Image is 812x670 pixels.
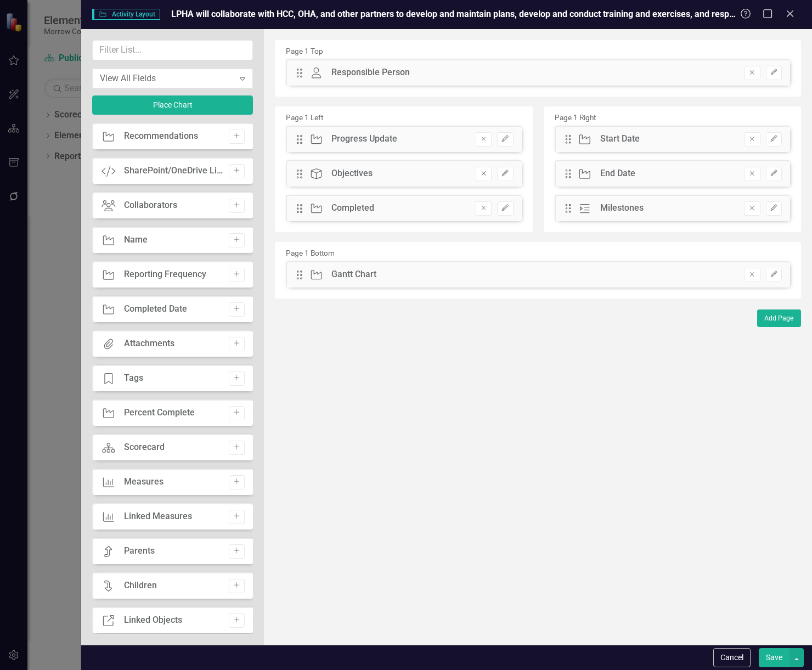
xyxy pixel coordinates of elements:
[124,268,206,281] div: Reporting Frequency
[92,40,253,60] input: Filter List...
[124,199,177,212] div: Collaborators
[124,303,187,316] div: Completed Date
[600,133,640,145] div: Start Date
[331,268,376,281] div: Gantt Chart
[331,133,397,145] div: Progress Update
[124,441,165,454] div: Scorecard
[331,66,410,79] div: Responsible Person
[124,234,148,246] div: Name
[331,202,374,215] div: Completed
[124,165,223,177] div: SharePoint/OneDrive Link
[124,579,157,592] div: Children
[600,202,644,215] div: Milestones
[286,47,323,55] small: Page 1 Top
[100,72,234,85] div: View All Fields
[757,309,801,327] button: Add Page
[124,407,195,419] div: Percent Complete
[286,113,323,122] small: Page 1 Left
[331,167,373,180] div: Objectives
[555,113,596,122] small: Page 1 Right
[286,249,335,257] small: Page 1 Bottom
[124,510,192,523] div: Linked Measures
[124,337,174,350] div: Attachments
[600,167,635,180] div: End Date
[92,9,160,20] span: Activity Layout
[124,476,163,488] div: Measures
[92,95,253,115] button: Place Chart
[759,648,790,667] button: Save
[124,372,143,385] div: Tags
[124,614,182,627] div: Linked Objects
[713,648,751,667] button: Cancel
[124,545,155,558] div: Parents
[124,130,198,143] div: Recommendations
